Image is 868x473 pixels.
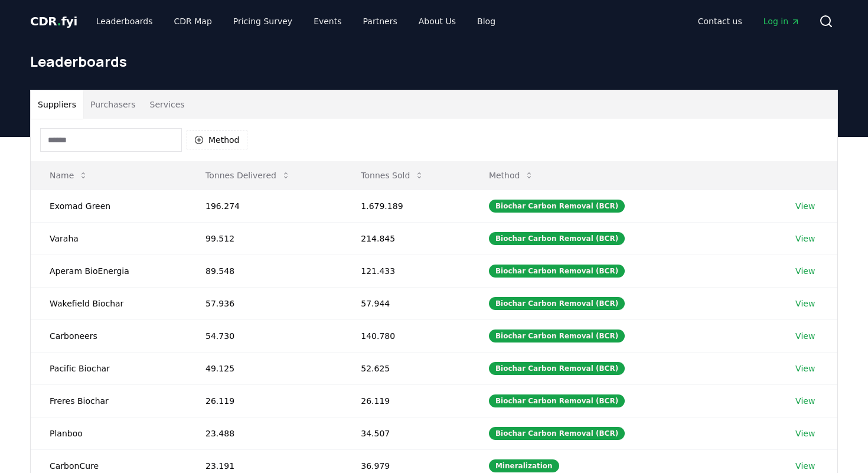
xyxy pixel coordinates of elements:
a: View [795,200,815,212]
td: Exomad Green [31,190,187,222]
button: Tonnes Delivered [196,164,300,187]
td: 23.488 [187,417,342,449]
span: . [57,14,61,28]
td: 1.679.189 [342,190,470,222]
td: 54.730 [187,319,342,352]
td: Carboneers [31,319,187,352]
button: Purchasers [83,90,143,119]
a: Blog [468,11,505,32]
div: Biochar Carbon Removal (BCR) [489,265,625,278]
td: Wakefield Biochar [31,287,187,319]
nav: Main [87,11,505,32]
button: Services [143,90,192,119]
a: Contact us [688,11,752,32]
td: 34.507 [342,417,470,449]
td: Pacific Biochar [31,352,187,384]
div: Biochar Carbon Removal (BCR) [489,330,625,342]
a: View [795,330,815,342]
div: Biochar Carbon Removal (BCR) [489,200,625,213]
td: Varaha [31,222,187,255]
a: View [795,460,815,472]
div: Mineralization [489,459,559,472]
a: About Us [409,11,465,32]
button: Suppliers [31,90,83,119]
a: View [795,395,815,407]
td: Aperam BioEnergia [31,255,187,287]
a: View [795,428,815,439]
td: 26.119 [187,384,342,417]
td: 26.119 [342,384,470,417]
td: 140.780 [342,319,470,352]
td: 196.274 [187,190,342,222]
a: View [795,233,815,244]
button: Method [187,131,247,149]
a: View [795,363,815,374]
div: Biochar Carbon Removal (BCR) [489,427,625,440]
td: 121.433 [342,255,470,287]
a: CDR Map [165,11,221,32]
td: 99.512 [187,222,342,255]
button: Tonnes Sold [351,164,433,187]
a: CDR.fyi [30,13,77,30]
a: View [795,265,815,277]
td: Planboo [31,417,187,449]
span: CDR fyi [30,14,77,28]
td: Freres Biochar [31,384,187,417]
td: 57.936 [187,287,342,319]
a: Partners [354,11,407,32]
div: Biochar Carbon Removal (BCR) [489,394,625,407]
td: 49.125 [187,352,342,384]
button: Name [40,164,97,187]
div: Biochar Carbon Removal (BCR) [489,297,625,310]
td: 89.548 [187,255,342,287]
a: View [795,298,815,309]
td: 214.845 [342,222,470,255]
td: 52.625 [342,352,470,384]
nav: Main [688,11,810,32]
a: Log in [754,11,810,32]
a: Events [304,11,351,32]
span: Log in [763,15,800,27]
h1: Leaderboards [30,52,838,71]
a: Pricing Survey [224,11,302,32]
td: 57.944 [342,287,470,319]
button: Method [479,164,544,187]
div: Biochar Carbon Removal (BCR) [489,362,625,375]
div: Biochar Carbon Removal (BCR) [489,232,625,245]
a: Leaderboards [87,11,162,32]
